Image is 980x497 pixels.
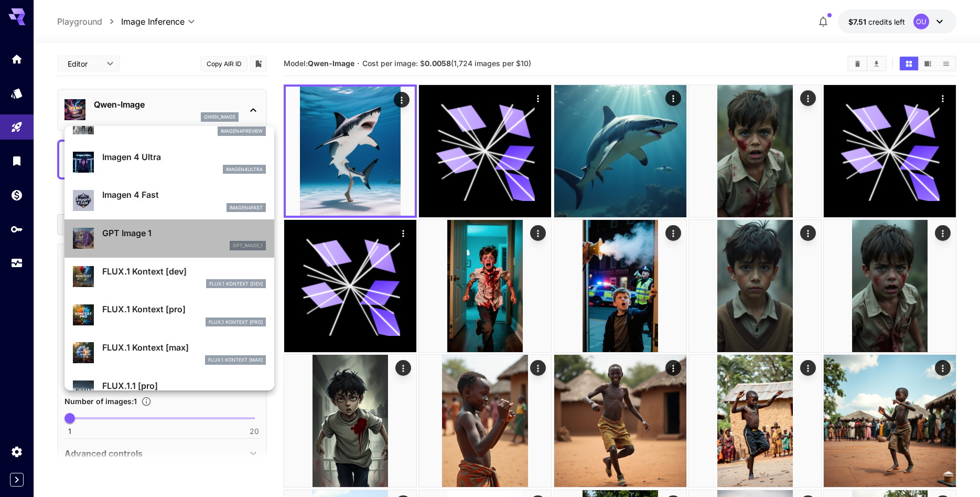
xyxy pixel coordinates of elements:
p: FLUX.1 Kontext [max] [208,356,263,364]
p: imagen4ultra [226,166,263,173]
p: imagen4fast [230,204,263,212]
p: Imagen 4 Fast [102,188,266,201]
div: Imagen 4 Ultraimagen4ultra [73,146,266,178]
p: FLUX.1 Kontext [max] [102,341,266,354]
p: imagen4preview [221,128,263,135]
p: FLUX.1 Kontext [dev] [102,265,266,278]
p: FLUX.1 Kontext [pro] [209,319,263,326]
div: FLUX.1.1 [pro] [73,375,266,407]
p: FLUX.1.1 [pro] [102,379,266,392]
div: FLUX.1 Kontext [pro]FLUX.1 Kontext [pro] [73,299,266,331]
p: FLUX.1 Kontext [dev] [209,280,263,288]
div: FLUX.1 Kontext [dev]FLUX.1 Kontext [dev] [73,261,266,293]
p: GPT Image 1 [102,227,266,239]
p: Imagen 4 Ultra [102,151,266,163]
div: GPT Image 1gpt_image_1 [73,223,266,255]
div: FLUX.1 Kontext [max]FLUX.1 Kontext [max] [73,337,266,369]
div: Imagen 4 Fastimagen4fast [73,184,266,216]
p: gpt_image_1 [233,242,263,249]
p: FLUX.1 Kontext [pro] [102,303,266,315]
